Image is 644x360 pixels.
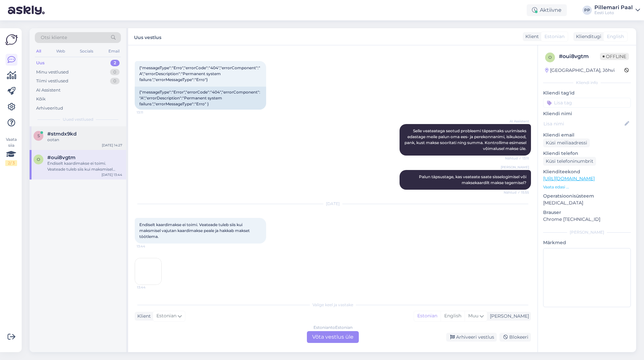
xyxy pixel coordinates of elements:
[79,47,95,55] div: Socials
[47,160,122,172] div: Endiselt kaardimakse ei toimi. Veateade tuleb siis kui maksmisel vajutan kaardimakse peale ja hak...
[543,239,631,246] p: Märkmed
[559,53,600,60] div: # oui8vgtm
[501,165,529,170] span: [PERSON_NAME]
[110,69,120,75] div: 0
[404,128,527,151] span: Selle veateatega seotud probleemi täpsemaks uurimiseks edastage meile palun oma ees- ja perekonna...
[307,331,359,343] div: Võta vestlus üle
[5,160,17,166] div: 2 / 3
[63,116,93,122] span: Uued vestlused
[139,65,260,82] span: {"messageType":"Erro","errorCode":"404","errorComponent":"A","errorDescription":"Permanent system...
[41,34,67,41] span: Otsi kliente
[504,190,529,195] span: Nähtud ✓ 15:55
[135,302,531,308] div: Valige keel ja vastake
[36,87,60,94] div: AI Assistent
[594,10,633,15] div: Eesti Loto
[527,4,567,16] div: Aktiivne
[504,119,529,124] span: AI Assistent
[543,132,631,138] p: Kliendi email
[543,110,631,117] p: Kliendi nimi
[139,222,251,239] span: Endiselt kaardimakse ei toimi. Veateade tuleb siis kui maksmisel vajutan kaardimakse peale ja hak...
[543,209,631,216] p: Brauser
[37,133,40,138] span: s
[543,176,595,181] a: [URL][DOMAIN_NAME]
[446,333,497,342] div: Arhiveeri vestlus
[47,137,122,143] div: ootan
[137,244,161,249] span: 13:44
[107,47,121,55] div: Email
[543,98,631,108] input: Lisa tag
[156,312,176,320] span: Estonian
[35,47,42,55] div: All
[499,333,531,342] div: Blokeeri
[441,311,465,321] div: English
[543,229,631,235] div: [PERSON_NAME]
[313,325,353,330] div: Estonian to Estonian
[36,60,45,66] div: Uus
[543,168,631,175] p: Klienditeekond
[543,138,590,147] div: Küsi meiliaadressi
[543,216,631,223] p: Chrome [TECHNICAL_ID]
[543,120,623,127] input: Lisa nimi
[543,150,631,157] p: Kliendi telefon
[504,156,529,161] span: Nähtud ✓ 13:11
[600,53,629,60] span: Offline
[36,69,69,75] div: Minu vestlused
[594,5,633,10] div: Pillemari Paal
[543,200,631,206] p: [MEDICAL_DATA]
[36,105,63,112] div: Arhiveeritud
[135,87,266,110] div: {"messageType":"Error","errorCode":"404","errorComponent":"A","errorDescription":"Permanent syste...
[468,313,478,319] span: Muu
[135,258,161,285] img: Attachment
[55,47,66,55] div: Web
[37,157,40,162] span: o
[543,90,631,96] p: Kliendi tag'id
[36,96,46,102] div: Kõik
[419,174,527,185] span: Palun täpsustage, kas veateate saate sisselogimisel või maksekaardilt makse tegemisel?
[543,193,631,200] p: Operatsioonisüsteem
[607,33,624,40] span: English
[135,201,531,207] div: [DATE]
[573,33,601,40] div: Klienditugi
[102,172,122,177] div: [DATE] 13:44
[414,311,441,321] div: Estonian
[487,313,529,320] div: [PERSON_NAME]
[543,184,631,190] p: Vaata edasi ...
[5,137,17,166] div: Vaata siia
[47,155,76,160] span: #oui8vgtm
[47,131,77,137] span: #stmdx9kd
[135,313,151,320] div: Klient
[545,67,615,74] div: [GEOGRAPHIC_DATA], Jõhvi
[137,285,162,290] span: 13:44
[110,60,120,66] div: 2
[102,143,122,148] div: [DATE] 14:27
[523,33,539,40] div: Klient
[543,157,596,166] div: Küsi telefoninumbrit
[5,33,18,46] img: Askly Logo
[583,6,592,15] div: PP
[544,33,564,40] span: Estonian
[134,32,161,41] label: Uus vestlus
[543,80,631,86] div: Kliendi info
[110,78,120,84] div: 0
[137,110,161,115] span: 13:11
[548,55,552,60] span: o
[594,5,640,15] a: Pillemari PaalEesti Loto
[36,78,68,84] div: Tiimi vestlused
